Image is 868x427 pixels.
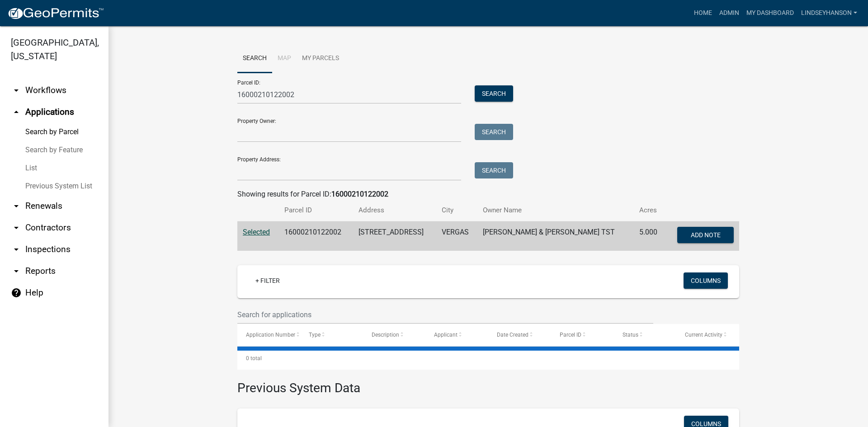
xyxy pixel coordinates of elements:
td: [STREET_ADDRESS] [353,221,436,251]
h3: Previous System Data [237,370,739,398]
datatable-header-cell: Date Created [488,324,551,346]
div: Showing results for Parcel ID: [237,189,739,200]
span: Type [309,332,321,338]
datatable-header-cell: Application Number [237,324,300,346]
a: Lindseyhanson [797,5,861,22]
datatable-header-cell: Type [300,324,363,346]
span: Status [623,332,638,338]
span: Parcel ID [560,332,581,338]
datatable-header-cell: Status [614,324,677,346]
a: Selected [243,228,270,236]
th: City [436,200,478,221]
strong: 16000210122002 [331,190,388,198]
span: Current Activity [685,332,722,338]
i: help [11,287,22,298]
i: arrow_drop_down [11,222,22,233]
td: [PERSON_NAME] & [PERSON_NAME] TST [477,221,634,251]
button: Search [475,85,513,102]
div: 0 total [237,347,739,370]
td: 5.000 [634,221,665,251]
i: arrow_drop_up [11,107,22,117]
i: arrow_drop_down [11,266,22,277]
th: Parcel ID [279,200,353,221]
button: Search [475,162,513,178]
button: Search [475,124,513,140]
datatable-header-cell: Applicant [425,324,488,346]
a: + Filter [248,272,287,289]
td: VERGAS [436,221,478,251]
th: Acres [634,200,665,221]
a: Admin [716,5,743,22]
a: Home [690,5,716,22]
button: Columns [684,272,728,289]
span: Add Note [690,231,720,239]
span: Description [372,332,399,338]
a: My Parcels [297,44,344,73]
th: Owner Name [477,200,634,221]
button: Add Note [677,227,734,243]
th: Address [353,200,436,221]
i: arrow_drop_down [11,201,22,211]
input: Search for applications [237,305,653,324]
a: Search [237,44,272,73]
td: 16000210122002 [279,221,353,251]
i: arrow_drop_down [11,244,22,255]
i: arrow_drop_down [11,85,22,96]
datatable-header-cell: Parcel ID [551,324,614,346]
span: Application Number [246,332,295,338]
datatable-header-cell: Description [363,324,426,346]
datatable-header-cell: Current Activity [676,324,739,346]
span: Applicant [434,332,458,338]
span: Date Created [497,332,528,338]
a: My Dashboard [743,5,797,22]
